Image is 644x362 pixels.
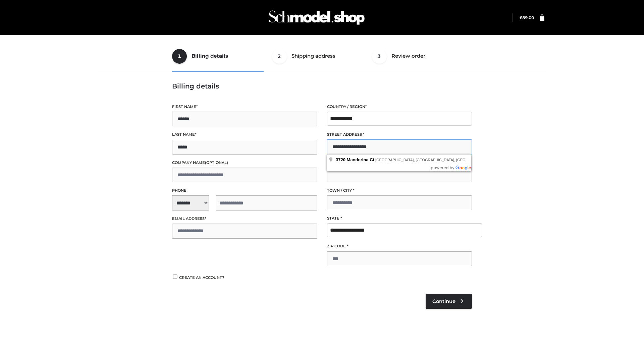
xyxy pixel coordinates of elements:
label: Phone [172,187,317,194]
span: (optional) [205,160,228,165]
span: £ [520,15,522,20]
span: Create an account? [179,275,224,280]
label: ZIP Code [327,243,472,249]
input: Create an account? [172,275,178,279]
span: [GEOGRAPHIC_DATA], [GEOGRAPHIC_DATA], [GEOGRAPHIC_DATA] [375,158,495,162]
bdi: 89.00 [520,15,534,20]
label: State [327,215,472,222]
label: Company name [172,160,317,166]
label: Last name [172,131,317,138]
span: Manderina Ct [347,157,374,162]
label: Town / City [327,187,472,194]
a: Continue [426,294,472,309]
h3: Billing details [172,82,472,90]
label: First name [172,104,317,110]
label: Street address [327,131,472,138]
label: Country / Region [327,104,472,110]
img: Schmodel Admin 964 [266,4,367,31]
a: £89.00 [520,15,534,20]
label: Email address [172,216,317,222]
span: 3720 [336,157,345,162]
span: Continue [432,298,455,304]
